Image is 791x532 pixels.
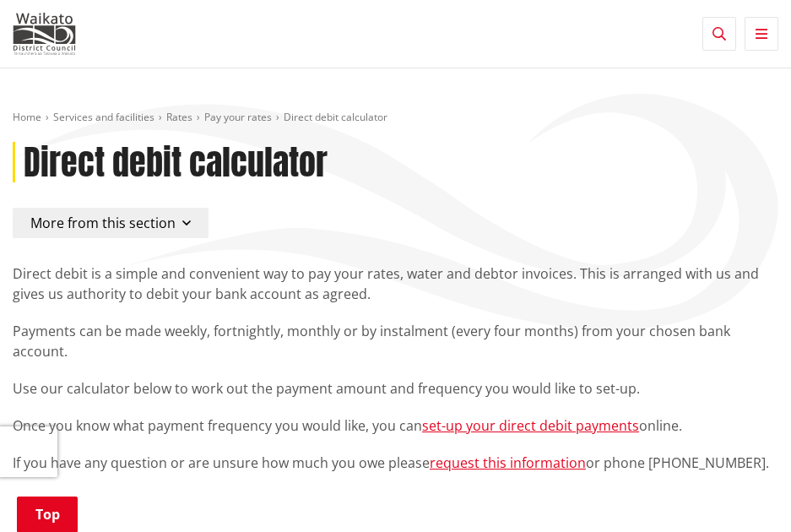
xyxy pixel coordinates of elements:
[13,321,778,361] p: Payments can be made weekly, fortnightly, monthly or by instalment (every four months) from your ...
[13,263,778,304] p: Direct debit is a simple and convenient way to pay your rates, water and debtor invoices. This is...
[422,416,639,435] a: set-up your direct debit payments
[30,214,176,232] span: More from this section
[13,13,76,55] img: Waikato District Council - Te Kaunihera aa Takiwaa o Waikato
[13,111,778,125] nav: breadcrumb
[13,208,209,238] button: More from this section
[13,378,778,399] p: Use our calculator below to work out the payment amount and frequency you would like to set-up.
[17,497,78,532] a: Top
[13,110,41,124] a: Home
[284,110,387,124] span: Direct debit calculator
[430,453,586,472] a: request this information
[13,415,778,436] p: Once you know what payment frequency you would like, you can online.
[24,142,328,182] h1: Direct debit calculator
[166,110,192,124] a: Rates
[204,110,272,124] a: Pay your rates
[53,110,154,124] a: Services and facilities
[13,453,778,473] p: If you have any question or are unsure how much you owe please or phone [PHONE_NUMBER].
